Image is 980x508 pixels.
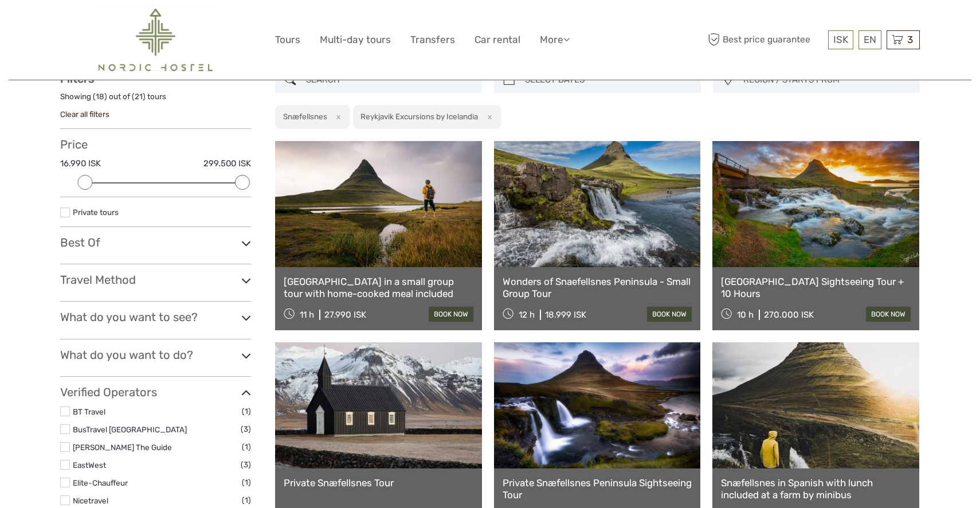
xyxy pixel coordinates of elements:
a: Private Snæfellsnes Tour [284,477,473,489]
div: 18.999 ISK [545,310,586,320]
div: 270.000 ISK [764,310,814,320]
a: EastWest [73,460,106,470]
a: Multi-day tours [320,32,391,48]
button: x [480,111,495,123]
div: EN [859,30,881,49]
span: (1) [242,405,251,418]
strong: Filters [60,72,94,85]
button: x [329,111,344,123]
span: Best price guarantee [705,30,825,49]
p: We're away right now. Please check back later! [16,20,130,29]
a: [GEOGRAPHIC_DATA] in a small group tour with home-cooked meal included [284,276,473,299]
a: book now [866,307,911,322]
label: 16.990 ISK [60,158,101,170]
span: (3) [241,458,251,471]
a: book now [429,307,473,322]
a: Wonders of Snaefellsnes Peninsula - Small Group Tour [503,276,692,299]
a: [GEOGRAPHIC_DATA] Sightseeing Tour + 10 Hours [721,276,911,299]
a: Tours [275,32,300,48]
a: BT Travel [73,407,105,416]
a: Nicetravel [73,496,108,505]
h2: Reykjavik Excursions by Icelandia [360,112,478,121]
span: (1) [242,494,251,507]
div: Showing ( ) out of ( ) tours [60,91,251,109]
a: BusTravel [GEOGRAPHIC_DATA] [73,425,187,434]
h3: What do you want to see? [60,310,251,324]
a: Clear all filters [60,110,109,119]
a: Private tours [73,208,119,217]
a: book now [647,307,692,322]
span: ISK [833,34,848,45]
label: 299.500 ISK [203,158,251,170]
a: Car rental [475,32,520,48]
h3: Best Of [60,236,251,249]
span: 12 h [519,310,535,320]
a: Snæfellsnes in Spanish with lunch included at a farm by minibus [721,477,911,501]
a: More [540,32,570,48]
a: Elite-Chauffeur [73,478,128,487]
span: 3 [905,34,915,45]
label: 21 [135,91,143,102]
label: 18 [96,91,104,102]
button: Open LiveChat chat widget [132,18,146,32]
span: 11 h [300,310,314,320]
h3: What do you want to do? [60,348,251,362]
span: (3) [241,423,251,436]
h3: Travel Method [60,273,251,287]
span: (1) [242,476,251,489]
h3: Verified Operators [60,385,251,399]
img: 2454-61f15230-a6bf-4303-aa34-adabcbdb58c5_logo_big.png [99,9,212,71]
div: 27.990 ISK [324,310,366,320]
span: (1) [242,440,251,454]
a: Transfers [410,32,455,48]
h2: Snæfellsnes [283,112,327,121]
h3: Price [60,138,251,151]
a: [PERSON_NAME] The Guide [73,443,172,452]
a: Private Snæfellsnes Peninsula Sightseeing Tour [503,477,692,501]
span: 10 h [737,310,754,320]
